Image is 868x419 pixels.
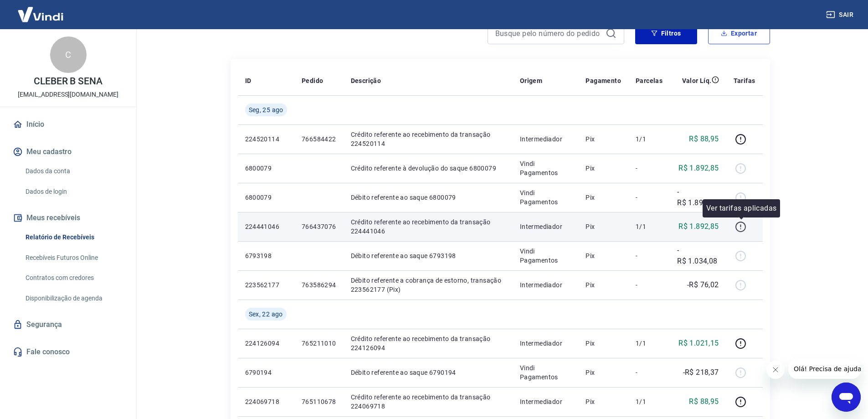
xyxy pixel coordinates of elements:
[586,222,621,231] p: Pix
[520,188,571,207] p: Vindi Pagamentos
[636,339,663,348] p: 1/1
[766,361,785,379] iframe: Fechar mensagem
[22,269,125,287] a: Contratos com credores
[351,276,505,294] p: Débito referente a cobrança de estorno, transação 223562177 (Pix)
[788,359,861,379] iframe: Mensagem da empresa
[5,6,77,14] span: Olá! Precisa de ajuda?
[11,315,125,335] a: Segurança
[245,193,287,202] p: 6800079
[302,222,336,231] p: 766437076
[520,363,571,382] p: Vindi Pagamentos
[586,251,621,260] p: Pix
[586,368,621,377] p: Pix
[22,182,125,201] a: Dados de login
[636,397,663,406] p: 1/1
[636,251,663,260] p: -
[636,368,663,377] p: -
[586,280,621,290] p: Pix
[586,193,621,202] p: Pix
[11,342,125,362] a: Fale conosco
[50,36,87,73] div: C
[245,280,287,290] p: 223562177
[682,76,712,85] p: Valor Líq.
[11,208,125,228] button: Meus recebíveis
[302,397,336,406] p: 765110678
[245,397,287,406] p: 224069718
[689,396,719,407] p: R$ 88,95
[520,222,571,231] p: Intermediador
[351,393,505,411] p: Crédito referente ao recebimento da transação 224069718
[677,186,719,208] p: -R$ 1.892,85
[683,367,719,378] p: -R$ 218,37
[678,221,719,232] p: R$ 1.892,85
[636,280,663,290] p: -
[11,114,125,134] a: Início
[249,310,283,319] span: Sex, 22 ago
[11,0,70,28] img: Vindi
[706,203,776,214] p: Ver tarifas aplicadas
[249,105,283,114] span: Seg, 25 ago
[678,163,719,174] p: R$ 1.892,85
[302,134,336,144] p: 766584422
[351,217,505,236] p: Crédito referente ao recebimento da transação 224441046
[245,164,287,173] p: 6800079
[245,76,252,85] p: ID
[678,338,719,349] p: R$ 1.021,15
[636,134,663,144] p: 1/1
[302,76,323,85] p: Pedido
[687,279,719,290] p: -R$ 76,02
[586,164,621,173] p: Pix
[636,164,663,173] p: -
[34,77,103,86] p: CLEBER B SENA
[586,397,621,406] p: Pix
[520,397,571,406] p: Intermediador
[677,245,719,267] p: -R$ 1.034,08
[22,289,125,308] a: Disponibilização de agenda
[245,339,287,348] p: 224126094
[520,134,571,144] p: Intermediador
[734,76,755,85] p: Tarifas
[351,76,381,85] p: Descrição
[708,22,770,44] button: Exportar
[351,368,505,377] p: Débito referente ao saque 6790194
[245,368,287,377] p: 6790194
[586,134,621,144] p: Pix
[351,193,505,202] p: Débito referente ao saque 6800079
[351,251,505,260] p: Débito referente ao saque 6793198
[245,134,287,144] p: 224520114
[636,76,663,85] p: Parcelas
[520,76,542,85] p: Origem
[351,334,505,352] p: Crédito referente ao recebimento da transação 224126094
[22,248,125,267] a: Recebíveis Futuros Online
[245,251,287,260] p: 6793198
[11,142,125,162] button: Meu cadastro
[636,222,663,231] p: 1/1
[832,383,861,412] iframe: Botão para abrir a janela de mensagens
[22,162,125,181] a: Dados da conta
[586,339,621,348] p: Pix
[520,280,571,290] p: Intermediador
[302,339,336,348] p: 765211010
[520,159,571,177] p: Vindi Pagamentos
[689,134,719,145] p: R$ 88,95
[495,26,602,40] input: Busque pelo número do pedido
[635,22,697,44] button: Filtros
[586,76,621,85] p: Pagamento
[824,6,857,23] button: Sair
[636,193,663,202] p: -
[302,280,336,290] p: 763586294
[520,247,571,265] p: Vindi Pagamentos
[22,228,125,247] a: Relatório de Recebíveis
[520,339,571,348] p: Intermediador
[351,164,505,173] p: Crédito referente à devolução do saque 6800079
[245,222,287,231] p: 224441046
[351,130,505,148] p: Crédito referente ao recebimento da transação 224520114
[18,90,118,99] p: [EMAIL_ADDRESS][DOMAIN_NAME]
